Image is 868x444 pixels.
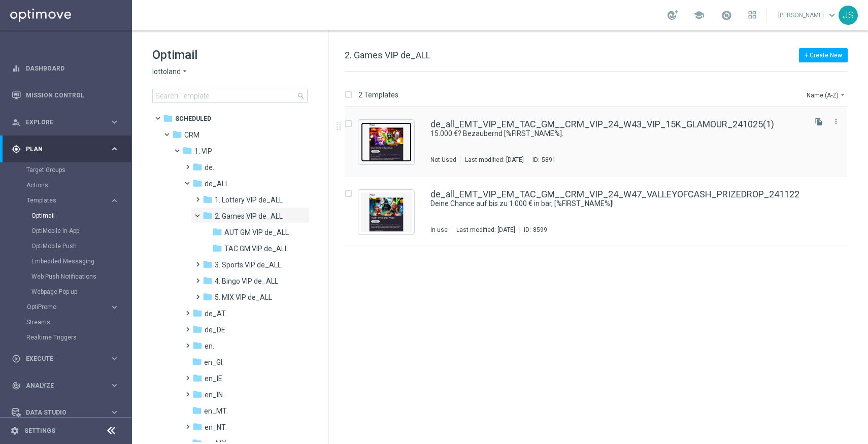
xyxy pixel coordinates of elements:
[152,89,308,103] input: Search Template
[12,118,110,127] div: Explore
[839,6,858,25] div: JS
[12,82,119,109] div: Mission Control
[110,381,119,390] i: keyboard_arrow_right
[204,358,224,367] span: en_GI.
[26,333,106,341] a: Realtime Triggers
[192,389,203,399] i: folder
[205,390,224,399] span: en_IN.
[204,406,228,416] span: en_MT.
[215,195,283,204] span: 1. Lottery VIP de_ALL
[26,315,131,330] div: Streams
[110,302,119,312] i: keyboard_arrow_right
[26,299,131,315] div: OptiPromo
[430,120,774,129] a: de_all_EMT_VIP_EM_TAC_GM__CRM_VIP_24_W43_VIP_15K_GLAMOUR_241025(1)
[26,409,110,416] span: Data Studio
[110,144,119,154] i: keyboard_arrow_right
[11,145,120,153] div: gps_fixed Plan keyboard_arrow_right
[297,92,305,100] span: search
[528,156,556,164] div: ID:
[12,408,110,417] div: Data Studio
[182,146,192,156] i: folder
[345,50,430,60] span: 2. Games VIP de_ALL
[27,197,99,203] span: Templates
[26,162,131,178] div: Target Groups
[11,355,120,363] div: play_circle_outline Execute keyboard_arrow_right
[224,244,288,253] span: TAC GM VIP de_ALL
[430,190,799,199] a: de_all_EMT_VIP_EM_TAC_GM__CRM_VIP_24_W47_VALLEYOFCASH_PRIZEDROP_241122
[533,226,547,234] div: 8599
[10,426,19,435] i: settings
[335,107,866,177] div: Press SPACE to select this row.
[184,130,199,140] span: CRM
[832,117,840,125] i: more_vert
[430,156,456,164] div: Not Used
[12,354,110,363] div: Execute
[205,325,227,334] span: de_DE.
[26,55,119,82] a: Dashboard
[27,304,110,310] div: OptiPromo
[192,340,203,351] i: folder
[215,212,283,221] span: 2. Games VIP de_ALL
[215,293,272,302] span: 5. MIX VIP de_ALL
[12,145,21,154] i: gps_fixed
[215,260,281,269] span: 3. Sports VIP de_ALL
[519,226,547,234] div: ID:
[163,113,173,123] i: folder
[205,423,227,432] span: en_NT.
[192,178,203,188] i: folder
[26,356,110,362] span: Execute
[26,196,120,204] button: Templates keyboard_arrow_right
[11,64,120,73] button: equalizer Dashboard
[31,269,131,284] div: Web Push Notifications
[799,48,848,62] button: + Create New
[11,382,120,390] button: track_changes Analyze keyboard_arrow_right
[12,55,119,82] div: Dashboard
[26,82,119,109] a: Mission Control
[212,227,222,237] i: folder
[175,114,211,123] span: Scheduled
[26,383,110,389] span: Analyze
[203,292,213,302] i: folder
[11,408,120,417] button: Data Studio keyboard_arrow_right
[205,309,227,318] span: de_AT.
[839,91,847,99] i: arrow_drop_down
[27,197,110,203] div: Templates
[205,341,214,351] span: en.
[215,277,278,286] span: 4. Bingo VIP de_ALL
[192,405,202,416] i: folder
[192,308,203,318] i: folder
[31,254,131,269] div: Embedded Messaging
[26,303,120,311] button: OptiPromo keyboard_arrow_right
[27,304,99,310] span: OptiPromo
[831,115,841,127] button: more_vert
[335,177,866,247] div: Press SPACE to select this row.
[826,10,838,21] span: keyboard_arrow_down
[452,226,519,234] div: Last modified: [DATE]
[430,129,804,139] div: 15.000 €? Bezaubernd [%FIRST_NAME%].
[11,91,120,99] button: Mission Control
[205,374,224,383] span: en_IE.
[26,178,131,193] div: Actions
[192,422,203,432] i: folder
[31,227,106,235] a: OptiMobile In-App
[26,119,110,125] span: Explore
[430,129,781,139] a: 15.000 €? Bezaubernd [%FIRST_NAME%].
[181,67,189,77] i: arrow_drop_down
[192,357,202,367] i: folder
[31,223,131,238] div: OptiMobile In-App
[812,115,825,128] button: file_copy
[31,257,106,265] a: Embedded Messaging
[12,64,21,73] i: equalizer
[192,373,203,383] i: folder
[430,199,804,209] div: Deine Chance auf bis zu 1.000 € in bar, [%FIRST_NAME%]!
[26,166,106,174] a: Target Groups
[806,89,848,101] button: Name (A-Z)arrow_drop_down
[31,284,131,299] div: Webpage Pop-up
[192,162,203,172] i: folder
[152,67,181,77] span: lottoland
[110,117,119,127] i: keyboard_arrow_right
